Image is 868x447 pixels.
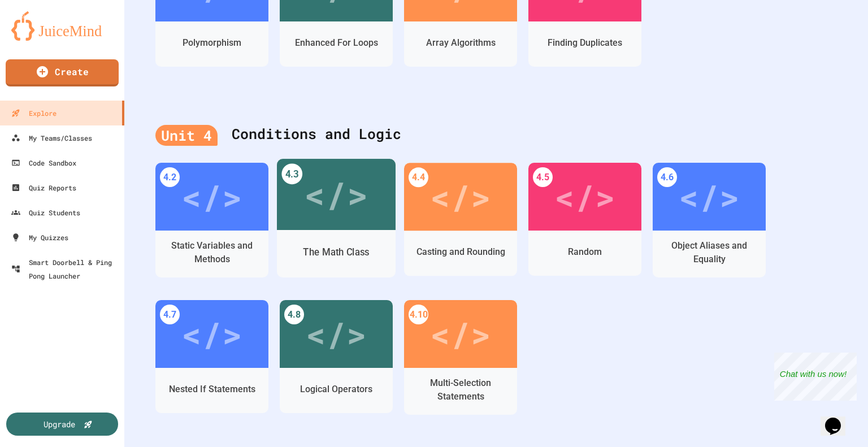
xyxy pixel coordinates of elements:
div: </> [306,309,367,359]
div: Polymorphism [183,36,241,50]
div: The Math Class [303,245,370,259]
div: Logical Operators [300,383,372,396]
div: Finding Duplicates [548,36,622,50]
div: 4.2 [160,167,180,187]
div: Static Variables and Methods [164,239,260,266]
div: Casting and Rounding [416,245,505,259]
div: Unit 4 [155,125,218,146]
iframe: chat widget [774,353,857,401]
div: Quiz Reports [11,181,76,194]
div: </> [181,309,242,359]
a: Create [6,59,119,86]
div: Array Algorithms [426,36,496,50]
div: Quiz Students [11,206,80,219]
div: 4.4 [409,168,428,188]
div: My Quizzes [11,231,68,244]
div: Conditions and Logic [155,112,837,157]
div: Nested If Statements [169,383,255,396]
div: Code Sandbox [11,156,76,170]
div: </> [430,309,491,359]
div: </> [554,171,615,222]
div: 4.8 [284,305,304,324]
div: Object Aliases and Equality [661,239,757,266]
div: Upgrade [44,418,75,430]
div: </> [304,168,368,222]
div: Smart Doorbell & Ping Pong Launcher [11,255,120,283]
div: Multi-Selection Statements [413,376,509,403]
div: Explore [11,106,57,120]
iframe: chat widget [821,402,857,436]
img: logo-orange.svg [11,11,113,41]
div: My Teams/Classes [11,131,92,145]
div: </> [430,172,491,223]
div: </> [181,171,242,222]
div: 4.5 [533,167,553,187]
div: Random [568,245,602,259]
div: </> [679,171,740,222]
div: 4.10 [409,305,428,324]
div: 4.3 [281,164,302,185]
div: Enhanced For Loops [295,36,378,50]
div: 4.6 [657,167,677,187]
div: 4.7 [160,305,180,324]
